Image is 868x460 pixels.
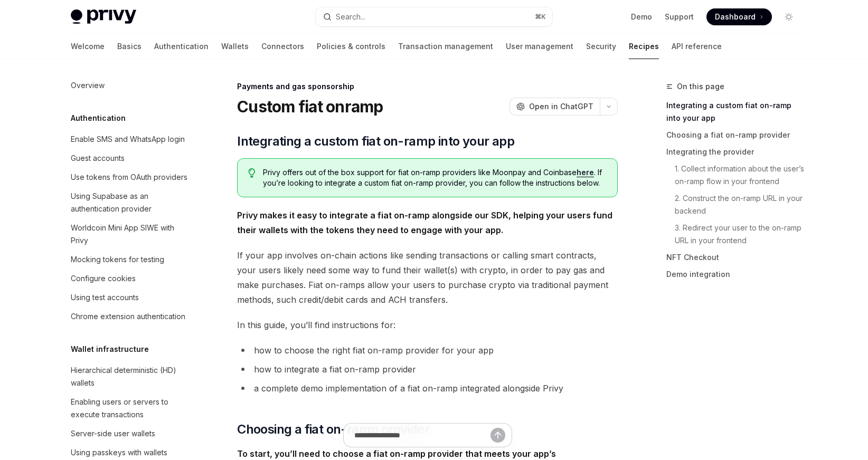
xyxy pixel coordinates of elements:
[71,364,191,389] div: Hierarchical deterministic (HD) wallets
[237,362,618,377] li: how to integrate a fiat on-ramp provider
[672,34,722,59] a: API reference
[706,8,772,25] a: Dashboard
[221,34,249,59] a: Wallets
[71,427,155,440] div: Server-side user wallets
[62,269,197,288] a: Configure cookies
[71,253,164,266] div: Mocking tokens for testing
[780,8,797,25] button: Toggle dark mode
[62,149,197,168] a: Guest accounts
[71,190,191,215] div: Using Supabase as an authentication provider
[577,168,594,177] a: here
[71,152,125,165] div: Guest accounts
[510,98,600,116] button: Open in ChatGPT
[71,34,105,59] a: Welcome
[237,381,618,396] li: a complete demo implementation of a fiat on-ramp integrated alongside Privy
[586,34,616,59] a: Security
[263,167,607,188] span: Privy offers out of the box support for fiat on-ramp providers like Moonpay and Coinbase . If you...
[535,13,546,21] span: ⌘ K
[666,97,806,127] a: Integrating a custom fiat on-ramp into your app
[62,187,197,218] a: Using Supabase as an authentication provider
[62,288,197,307] a: Using test accounts
[62,76,197,95] a: Overview
[62,424,197,443] a: Server-side user wallets
[71,396,191,421] div: Enabling users or servers to execute transactions
[261,34,304,59] a: Connectors
[666,190,806,219] a: 2. Construct the on-ramp URL in your backend
[71,310,185,323] div: Chrome extension authentication
[62,361,197,392] a: Hierarchical deterministic (HD) wallets
[506,34,573,59] a: User management
[354,424,490,447] input: Ask a question...
[71,222,191,247] div: Worldcoin Mini App SIWE with Privy
[237,318,618,332] span: In this guide, you’ll find instructions for:
[398,34,493,59] a: Transaction management
[666,219,806,249] a: 3. Redirect your user to the on-ramp URL in your frontend
[154,34,209,59] a: Authentication
[715,12,756,22] span: Dashboard
[666,127,806,143] a: Choosing a fiat on-ramp provider
[62,130,197,149] a: Enable SMS and WhatsApp login
[71,291,139,304] div: Using test accounts
[665,12,694,22] a: Support
[490,428,505,443] button: Send message
[237,343,618,358] li: how to choose the right fiat on-ramp provider for your app
[666,143,806,160] a: Integrating the provider
[62,392,197,424] a: Enabling users or servers to execute transactions
[71,171,187,184] div: Use tokens from OAuth providers
[248,168,256,178] svg: Tip
[71,272,136,285] div: Configure cookies
[71,446,167,459] div: Using passkeys with wallets
[237,81,618,92] div: Payments and gas sponsorship
[677,80,724,93] span: On this page
[631,12,652,22] a: Demo
[62,218,197,250] a: Worldcoin Mini App SIWE with Privy
[629,34,659,59] a: Recipes
[71,112,126,124] h5: Authentication
[62,168,197,187] a: Use tokens from OAuth providers
[71,343,149,356] h5: Wallet infrastructure
[71,79,105,92] div: Overview
[316,7,552,26] button: Open search
[62,307,197,326] a: Chrome extension authentication
[117,34,141,59] a: Basics
[336,11,365,23] div: Search...
[317,34,385,59] a: Policies & controls
[666,266,806,283] a: Demo integration
[71,133,185,146] div: Enable SMS and WhatsApp login
[529,101,593,112] span: Open in ChatGPT
[237,248,618,307] span: If your app involves on-chain actions like sending transactions or calling smart contracts, your ...
[71,9,136,24] img: light logo
[62,250,197,269] a: Mocking tokens for testing
[237,133,514,150] span: Integrating a custom fiat on-ramp into your app
[666,249,806,266] a: NFT Checkout
[237,210,612,235] strong: Privy makes it easy to integrate a fiat on-ramp alongside our SDK, helping your users fund their ...
[237,97,383,116] h1: Custom fiat onramp
[666,160,806,190] a: 1. Collect information about the user’s on-ramp flow in your frontend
